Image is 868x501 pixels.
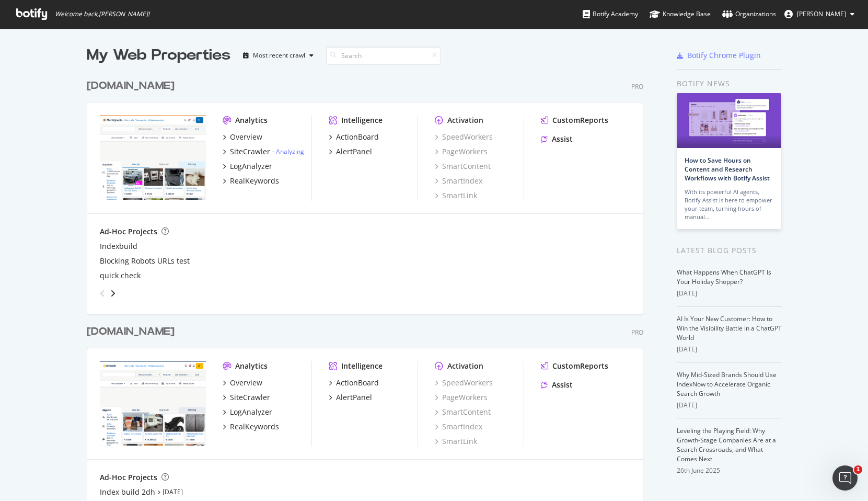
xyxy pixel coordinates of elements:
a: SiteCrawler- Analyzing [223,146,304,157]
div: Botify Academy [583,9,638,19]
img: marktplaats.nl [100,115,206,200]
div: angle-right [109,288,117,299]
a: Blocking Robots URLs test [100,256,190,266]
div: AlertPanel [336,392,372,403]
a: SmartLink [435,190,477,201]
a: What Happens When ChatGPT Is Your Holiday Shopper? [677,268,771,286]
a: SmartLink [435,436,477,447]
a: ActionBoard [329,378,379,388]
a: Overview [223,378,262,388]
a: Why Mid-Sized Brands Should Use IndexNow to Accelerate Organic Search Growth [677,370,777,398]
a: RealKeywords [223,176,279,186]
a: SiteCrawler [223,392,270,403]
div: Most recent crawl [253,52,305,59]
div: AlertPanel [336,146,372,157]
div: Analytics [235,115,268,126]
div: Latest Blog Posts [677,245,782,256]
a: ActionBoard [329,132,379,142]
div: RealKeywords [230,422,279,432]
input: Search [326,47,441,65]
div: Pro [631,82,643,91]
a: CustomReports [541,115,608,126]
iframe: Intercom live chat [832,465,858,491]
div: SiteCrawler [230,392,270,403]
div: Organizations [722,9,776,19]
div: Ad-Hoc Projects [100,472,157,483]
a: [DOMAIN_NAME] [87,324,179,339]
a: [DATE] [163,487,183,496]
div: With its powerful AI agents, Botify Assist is here to empower your team, turning hours of manual… [685,188,773,221]
div: ActionBoard [336,132,379,142]
span: Enrico Cervato [797,9,846,18]
div: Analytics [235,361,268,371]
a: CustomReports [541,361,608,371]
a: AI Is Your New Customer: How to Win the Visibility Battle in a ChatGPT World [677,314,782,342]
a: SmartIndex [435,422,482,432]
img: How to Save Hours on Content and Research Workflows with Botify Assist [677,93,781,148]
a: LogAnalyzer [223,161,272,172]
div: Intelligence [341,361,383,371]
a: Assist [541,380,573,390]
div: LogAnalyzer [230,407,272,417]
div: Intelligence [341,115,383,126]
a: SpeedWorkers [435,378,493,388]
a: SpeedWorkers [435,132,493,142]
div: Pro [631,328,643,337]
div: RealKeywords [230,176,279,186]
div: Activation [447,361,483,371]
a: Indexbuild [100,241,137,252]
div: [DATE] [677,345,782,354]
span: Welcome back, [PERSON_NAME] ! [55,10,149,18]
div: [DOMAIN_NAME] [87,78,175,94]
a: How to Save Hours on Content and Research Workflows with Botify Assist [685,156,770,183]
button: Most recent crawl [239,47,318,64]
a: [DOMAIN_NAME] [87,78,179,94]
div: - [272,147,304,156]
a: PageWorkers [435,146,488,157]
div: Activation [447,115,483,126]
div: Ad-Hoc Projects [100,226,157,237]
a: Analyzing [276,147,304,156]
a: PageWorkers [435,392,488,403]
div: CustomReports [552,115,608,126]
div: Assist [552,380,573,390]
div: Overview [230,132,262,142]
a: SmartContent [435,161,491,172]
a: quick check [100,270,141,281]
a: AlertPanel [329,392,372,403]
a: Index build 2dh [100,487,155,497]
a: LogAnalyzer [223,407,272,417]
a: RealKeywords [223,422,279,432]
a: SmartIndex [435,176,482,186]
img: 2dehands.be [100,361,206,446]
span: 1 [854,465,862,474]
a: Leveling the Playing Field: Why Growth-Stage Companies Are at a Search Crossroads, and What Comes... [677,426,776,463]
div: Knowledge Base [650,9,711,19]
a: Assist [541,134,573,144]
div: Overview [230,378,262,388]
div: [DOMAIN_NAME] [87,324,175,339]
div: [DATE] [677,401,782,410]
div: ActionBoard [336,378,379,388]
button: [PERSON_NAME] [776,6,863,22]
div: LogAnalyzer [230,161,272,172]
div: [DATE] [677,289,782,298]
div: Botify news [677,78,782,89]
div: 26th June 2025 [677,466,782,475]
div: My Web Properties [87,45,230,66]
div: angle-left [96,285,109,302]
div: Assist [552,134,573,144]
a: SmartContent [435,407,491,417]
